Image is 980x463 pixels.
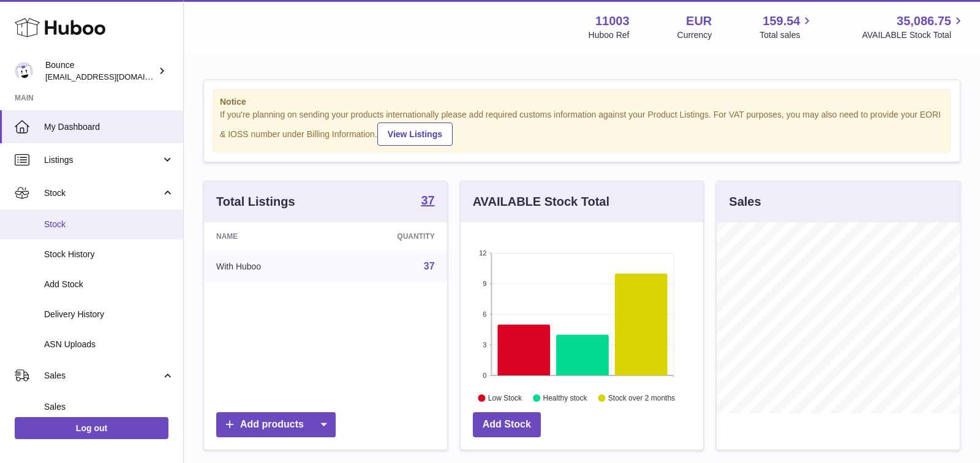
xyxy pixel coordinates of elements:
[45,72,180,81] span: [EMAIL_ADDRESS][DOMAIN_NAME]
[488,394,522,402] text: Low Stock
[44,401,174,413] span: Sales
[421,194,434,206] strong: 37
[483,341,486,348] text: 3
[44,187,161,199] span: Stock
[377,122,453,146] a: View Listings
[421,194,434,209] a: 37
[424,261,435,271] a: 37
[686,13,712,29] strong: EUR
[44,370,161,382] span: Sales
[759,13,814,41] a: 159.54 Total sales
[595,13,630,29] strong: 11003
[677,29,712,41] div: Currency
[45,59,156,83] div: Bounce
[220,109,944,146] div: If you're planning on sending your products internationally please add required customs informati...
[15,62,33,80] img: collateral@usebounce.com
[483,280,486,287] text: 9
[44,219,174,230] span: Stock
[44,249,174,260] span: Stock History
[44,154,161,166] span: Listings
[332,222,447,250] th: Quantity
[44,309,174,320] span: Delivery History
[220,96,944,108] strong: Notice
[729,194,761,210] h3: Sales
[543,394,587,402] text: Healthy stock
[473,412,541,437] a: Add Stock
[204,250,332,282] td: With Huboo
[44,121,174,133] span: My Dashboard
[15,417,168,439] a: Log out
[589,29,630,41] div: Huboo Ref
[862,29,965,41] span: AVAILABLE Stock Total
[862,13,965,41] a: 35,086.75 AVAILABLE Stock Total
[216,194,295,210] h3: Total Listings
[483,311,486,318] text: 6
[204,222,332,250] th: Name
[473,194,609,210] h3: AVAILABLE Stock Total
[759,29,814,41] span: Total sales
[479,249,486,257] text: 12
[608,394,675,402] text: Stock over 2 months
[216,412,336,437] a: Add products
[44,279,174,290] span: Add Stock
[897,13,951,29] span: 35,086.75
[483,372,486,379] text: 0
[44,339,174,350] span: ASN Uploads
[763,13,800,29] span: 159.54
